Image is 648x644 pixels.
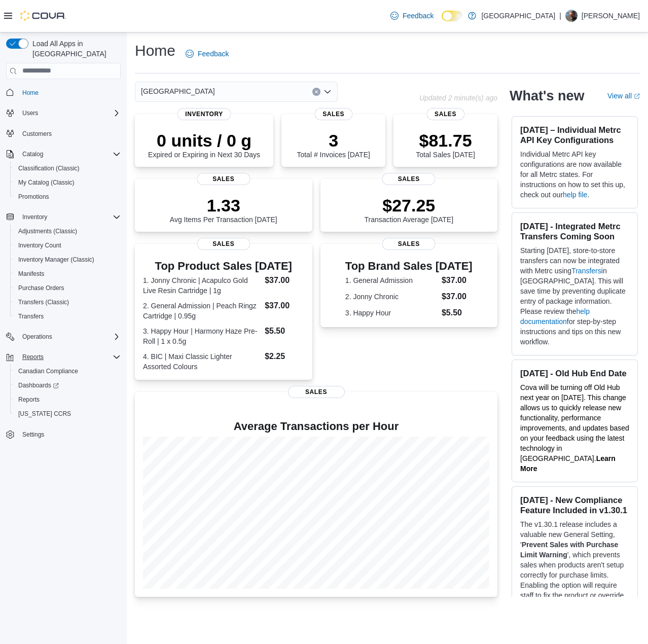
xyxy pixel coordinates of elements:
[265,274,304,287] dd: $37.00
[10,392,125,407] button: Reports
[10,175,125,190] button: My Catalog (Classic)
[442,291,473,303] dd: $37.00
[22,89,39,97] span: Home
[520,383,629,462] span: Cova will be turning off Old Hub next year on [DATE]. This change allows us to quickly release ne...
[297,130,370,151] p: 3
[148,130,260,151] p: 0 units / 0 g
[14,176,79,189] a: My Catalog (Classic)
[18,211,51,223] button: Inventory
[198,49,229,59] span: Feedback
[382,173,436,185] span: Sales
[571,267,601,275] a: Transfers
[2,330,125,344] button: Operations
[20,11,66,21] img: Cova
[177,108,231,120] span: Inventory
[18,428,48,441] a: Settings
[265,325,304,337] dd: $5.50
[14,408,75,420] a: [US_STATE] CCRS
[22,130,52,138] span: Customers
[2,126,125,141] button: Customers
[18,331,121,343] span: Operations
[2,210,125,224] button: Inventory
[345,292,438,302] dt: 2. Jonny Chronic
[18,256,94,264] span: Inventory Manager (Classic)
[148,130,260,159] div: Expired or Expiring in Next 30 Days
[14,268,121,280] span: Manifests
[520,149,629,200] p: Individual Metrc API key configurations are now available for all Metrc states. For instructions ...
[22,109,38,117] span: Users
[442,307,473,319] dd: $5.50
[18,312,44,320] span: Transfers
[14,310,121,323] span: Transfers
[18,178,75,187] span: My Catalog (Classic)
[18,367,78,375] span: Canadian Compliance
[14,239,65,252] a: Inventory Count
[28,39,121,59] span: Load All Apps in [GEOGRAPHIC_DATA]
[559,10,561,22] p: |
[265,300,304,312] dd: $37.00
[10,238,125,253] button: Inventory Count
[520,307,590,326] a: help documentation
[14,268,48,280] a: Manifests
[565,10,578,22] div: Chris Clay
[520,125,629,145] h3: [DATE] – Individual Metrc API Key Configurations
[312,88,320,96] button: Clear input
[10,281,125,295] button: Purchase Orders
[364,195,453,224] div: Transaction Average [DATE]
[510,88,584,104] h2: What's new
[14,296,73,308] a: Transfers (Classic)
[520,541,618,559] strong: Prevent Sales with Purchase Limit Warning
[18,270,44,278] span: Manifests
[520,495,629,515] h3: [DATE] - New Compliance Feature Included in v1.30.1
[14,393,44,406] a: Reports
[135,41,175,61] h1: Home
[386,6,438,26] a: Feedback
[14,225,81,237] a: Adjustments (Classic)
[520,454,616,473] a: Learn More
[143,275,261,296] dt: 1. Jonny Chronic | Acapulco Gold Live Resin Cartridge | 1g
[345,260,473,272] h3: Top Brand Sales [DATE]
[18,351,48,363] button: Reports
[18,331,56,343] button: Operations
[18,211,121,223] span: Inventory
[10,190,125,204] button: Promotions
[10,267,125,281] button: Manifests
[22,353,44,361] span: Reports
[10,224,125,238] button: Adjustments (Classic)
[14,191,121,203] span: Promotions
[18,428,121,441] span: Settings
[481,10,555,22] p: [GEOGRAPHIC_DATA]
[345,275,438,285] dt: 1. General Admission
[297,130,370,159] div: Total # Invoices [DATE]
[14,408,121,420] span: Washington CCRS
[14,225,121,237] span: Adjustments (Classic)
[10,309,125,324] button: Transfers
[2,85,125,100] button: Home
[10,253,125,267] button: Inventory Manager (Classic)
[520,368,629,378] h3: [DATE] - Old Hub End Date
[141,85,215,97] span: [GEOGRAPHIC_DATA]
[22,431,44,439] span: Settings
[197,173,250,185] span: Sales
[520,519,629,631] p: The v1.30.1 release includes a valuable new General Setting, ' ', which prevents sales when produ...
[18,128,56,140] a: Customers
[18,148,47,160] button: Catalog
[14,191,53,203] a: Promotions
[18,381,59,389] span: Dashboards
[14,254,98,266] a: Inventory Manager (Classic)
[442,274,473,287] dd: $37.00
[143,351,261,372] dt: 4. BIC | Maxi Classic Lighter Assorted Colours
[22,333,52,341] span: Operations
[18,351,121,363] span: Reports
[14,162,121,174] span: Classification (Classic)
[2,350,125,364] button: Reports
[14,365,121,377] span: Canadian Compliance
[18,107,121,119] span: Users
[18,164,80,172] span: Classification (Classic)
[364,195,453,216] p: $27.25
[582,10,640,22] p: [PERSON_NAME]
[14,379,63,391] a: Dashboards
[197,238,250,250] span: Sales
[14,282,121,294] span: Purchase Orders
